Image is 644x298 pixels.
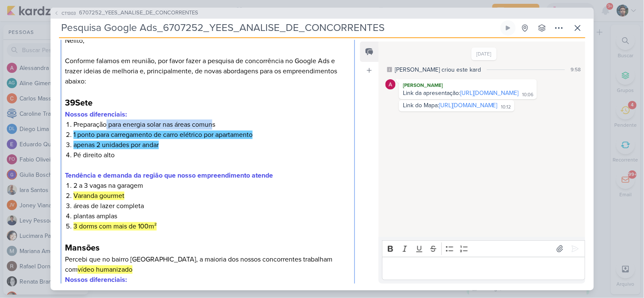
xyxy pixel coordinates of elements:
[395,65,481,74] div: [PERSON_NAME] criou este kard
[403,102,498,109] div: Link do Mapa:
[403,89,519,97] div: Link da apresentação:
[505,25,512,31] div: Ligar relógio
[65,171,273,180] strong: Tendência e demanda da região que nosso empreendimento atende
[78,265,132,274] mark: vídeo humanizado
[73,150,350,160] li: Pé direito alto
[382,257,585,280] div: Editor editing area: main
[73,222,157,231] mark: 3 dorms com mais de 100m²
[523,92,534,98] div: 10:06
[65,36,350,46] p: Nelito,
[73,181,350,191] li: 2 a 3 vagas na garagem
[65,98,93,108] strong: 39Sete
[401,81,535,89] div: [PERSON_NAME]
[73,211,350,221] li: plantas amplas
[382,240,585,257] div: Editor toolbar
[439,102,498,109] a: [URL][DOMAIN_NAME]
[65,243,100,253] strong: Mansões
[59,20,499,36] input: Kard Sem Título
[73,201,350,211] li: áreas de lazer completa
[73,120,350,130] li: Preparação para energia solar nas áreas comuns
[385,79,396,89] img: Alessandra Gomes
[460,89,519,97] a: [URL][DOMAIN_NAME]
[65,276,127,284] strong: Nossos diferenciais:
[65,254,350,275] p: Percebi que no bairro [GEOGRAPHIC_DATA], a maioria dos nossos concorrentes trabalham com
[501,104,511,111] div: 10:12
[65,56,350,86] p: Conforme falamos em reunião, por favor fazer a pesquisa de concorrência no Google Ads e trazer id...
[571,66,581,73] div: 9:58
[73,192,124,200] mark: Varanda gourmet
[65,110,127,119] strong: Nossos diferenciais:
[73,141,159,149] mark: apenas 2 unidades por andar
[73,131,253,139] mark: 1 ponto para carregamento de carro elétrico por apartamento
